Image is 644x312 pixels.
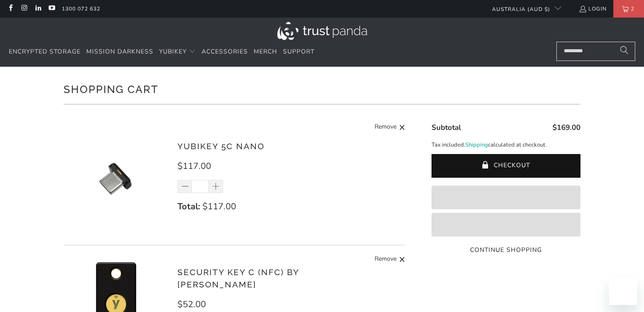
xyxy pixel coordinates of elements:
[613,42,635,61] button: Search
[86,47,153,56] span: Mission Darkness
[177,267,299,290] a: Security Key C (NFC) by [PERSON_NAME]
[202,47,248,56] span: Accessories
[432,122,461,133] span: Subtotal
[254,47,277,56] span: Merch
[465,140,488,150] a: Shipping
[552,122,580,133] span: $169.00
[48,5,55,12] a: Trust Panda Australia on YouTube
[86,42,153,62] a: Mission Darkness
[34,5,42,12] a: Trust Panda Australia on LinkedIn
[62,4,100,14] a: 1300 072 632
[159,47,187,56] span: YubiKey
[375,122,396,133] span: Remove
[177,141,265,151] a: YubiKey 5C Nano
[432,245,580,255] a: Continue Shopping
[177,160,211,172] span: $117.00
[64,80,580,97] h1: Shopping Cart
[283,42,315,62] a: Support
[7,5,14,12] a: Trust Panda Australia on Facebook
[9,42,81,62] a: Encrypted Storage
[177,201,200,212] strong: Total:
[375,122,405,133] a: Remove
[159,42,196,62] summary: YubiKey
[375,254,405,265] a: Remove
[202,201,236,212] span: $117.00
[20,5,28,12] a: Trust Panda Australia on Instagram
[579,4,607,14] a: Login
[432,154,580,178] button: Checkout
[609,277,637,305] iframe: Button to launch messaging window
[556,42,635,61] input: Search...
[283,47,315,56] span: Support
[64,126,169,232] img: YubiKey 5C Nano
[9,42,315,62] nav: Translation missing: en.navigation.header.main_nav
[254,42,277,62] a: Merch
[432,140,580,150] p: Tax included. calculated at checkout.
[202,42,248,62] a: Accessories
[9,47,81,56] span: Encrypted Storage
[177,298,206,310] span: $52.00
[375,254,396,265] span: Remove
[277,22,367,40] img: Trust Panda Australia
